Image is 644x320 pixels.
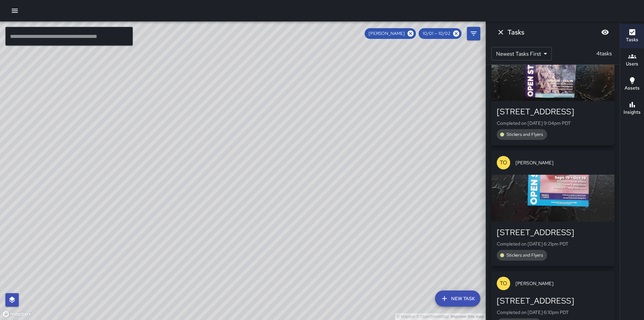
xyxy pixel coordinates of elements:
[620,72,644,97] button: Assets
[497,241,609,247] p: Completed on [DATE] 6:21pm PDT
[500,279,507,287] p: TO
[491,30,614,145] button: TO[PERSON_NAME][STREET_ADDRESS]Completed on [DATE] 9:04pm PDTStickers and Flyers
[620,48,644,72] button: Users
[620,24,644,48] button: Tasks
[494,25,507,39] button: Dismiss
[497,309,609,316] p: Completed on [DATE] 6:10pm PDT
[626,36,638,44] h6: Tasks
[594,50,614,58] p: 4 tasks
[419,28,462,39] div: 10/01 — 10/02
[516,280,609,287] span: [PERSON_NAME]
[491,47,552,60] div: Newest Tasks First
[497,296,609,306] div: [STREET_ADDRESS]
[626,60,638,68] h6: Users
[435,290,480,307] button: New Task
[625,85,640,92] h6: Assets
[467,27,480,40] button: Filters
[516,159,609,166] span: [PERSON_NAME]
[365,28,416,39] div: [PERSON_NAME]
[491,151,614,266] button: TO[PERSON_NAME][STREET_ADDRESS]Completed on [DATE] 6:21pm PDTStickers and Flyers
[497,120,609,126] p: Completed on [DATE] 9:04pm PDT
[497,106,609,117] div: [STREET_ADDRESS]
[624,109,641,116] h6: Insights
[507,27,524,38] h6: Tasks
[598,25,612,39] button: Blur
[419,30,454,37] span: 10/01 — 10/02
[365,30,409,37] span: [PERSON_NAME]
[500,159,507,167] p: TO
[502,252,547,259] span: Stickers and Flyers
[502,131,547,138] span: Stickers and Flyers
[497,227,609,238] div: [STREET_ADDRESS]
[620,97,644,121] button: Insights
